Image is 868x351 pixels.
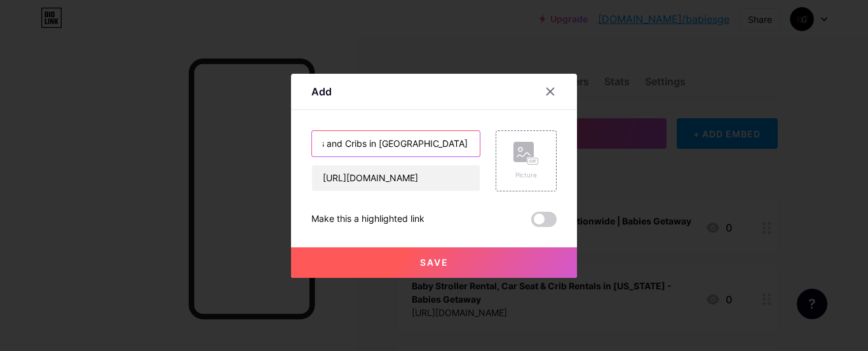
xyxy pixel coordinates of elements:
[312,131,480,156] input: Title
[311,84,332,99] div: Add
[311,212,424,227] div: Make this a highlighted link
[420,257,449,268] span: Save
[513,170,539,180] div: Picture
[312,165,480,191] input: URL
[291,247,577,278] button: Save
